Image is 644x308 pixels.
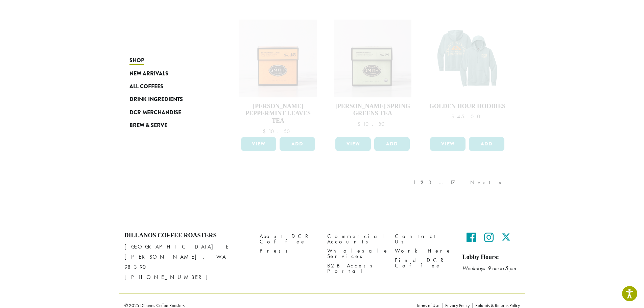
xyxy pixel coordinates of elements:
a: Shop [129,54,211,67]
a: Refunds & Returns Policy [472,303,520,308]
p: [GEOGRAPHIC_DATA] E [PERSON_NAME], WA 98390 [PHONE_NUMBER] [124,242,249,282]
a: B2B Access Portal [327,261,385,276]
h5: Lobby Hours: [462,254,520,261]
a: New Arrivals [129,67,211,80]
a: Wholesale Services [327,246,385,261]
a: DCR Merchandise [129,106,211,119]
em: Weekdays 9 am to 5 pm [462,265,516,272]
span: New Arrivals [129,70,168,78]
span: All Coffees [129,82,163,91]
a: About DCR Coffee [260,232,317,246]
a: Press [260,246,317,256]
a: Brew & Serve [129,119,211,132]
a: Work Here [395,246,452,256]
a: Find DCR Coffee [395,256,452,270]
a: Terms of Use [416,303,442,308]
a: All Coffees [129,80,211,93]
p: © 2025 Dillanos Coffee Roasters. [124,303,406,308]
a: Privacy Policy [442,303,472,308]
span: DCR Merchandise [129,109,181,117]
h4: Dillanos Coffee Roasters [124,232,249,239]
a: Drink Ingredients [129,93,211,106]
a: Contact Us [395,232,452,246]
span: Shop [129,56,144,65]
span: Drink Ingredients [129,95,183,104]
a: Commercial Accounts [327,232,385,246]
span: Brew & Serve [129,121,167,130]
